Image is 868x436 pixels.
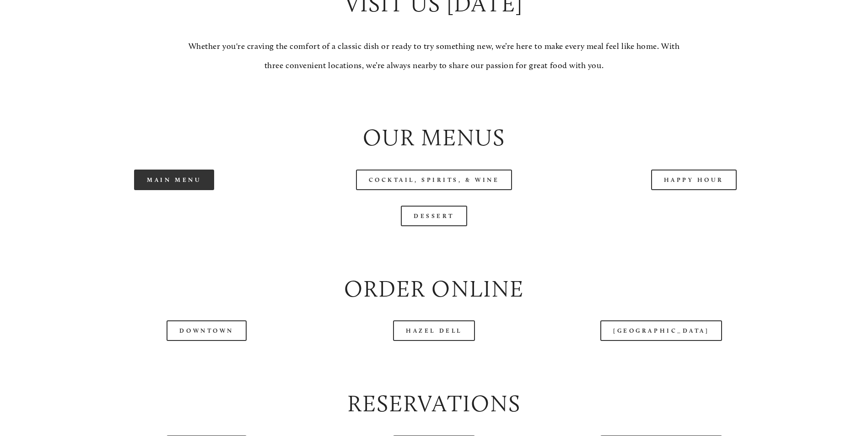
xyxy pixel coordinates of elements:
a: Hazel Dell [393,320,475,341]
a: Downtown [167,320,246,341]
a: Happy Hour [651,170,737,190]
a: Main Menu [134,170,214,190]
h2: Reservations [52,388,816,420]
a: Cocktail, Spirits, & Wine [356,170,512,190]
h2: Our Menus [52,122,816,154]
a: [GEOGRAPHIC_DATA] [600,320,722,341]
a: Dessert [401,206,467,226]
h2: Order Online [52,273,816,305]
